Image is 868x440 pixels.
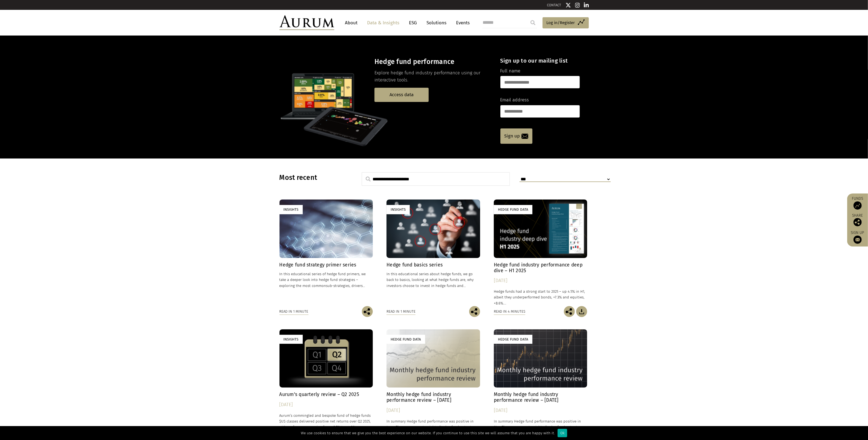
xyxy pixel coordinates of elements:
[500,128,532,144] a: Sign up
[279,335,303,344] div: Insights
[494,205,532,214] div: Hedge Fund Data
[406,18,420,28] a: ESG
[500,57,580,64] h4: Sign up to our mailing list
[366,177,371,181] img: search.svg
[374,58,491,66] h3: Hedge fund performance
[279,205,303,214] div: Insights
[387,335,425,344] div: Hedge Fund Data
[521,134,528,139] img: email-icon
[374,69,491,84] p: Explore hedge fund industry performance using our interactive tools.
[547,19,575,26] span: Log in/Register
[279,401,373,409] div: [DATE]
[416,425,440,429] span: asset-weighted
[424,18,449,28] a: Solutions
[494,392,587,403] h4: Monthly hedge fund industry performance review – [DATE]
[853,218,862,226] img: Share this post
[853,236,862,244] img: Sign up to our newsletter
[494,309,525,315] div: Read in 4 minutes
[850,230,865,244] a: Sign up
[494,289,587,306] p: Hedge funds had a strong start to 2025 – up 4.5% in H1, albeit they underperformed bonds, +7.3% a...
[853,201,862,210] img: Access Funds
[558,429,567,437] div: Ok
[387,392,480,403] h4: Monthly hedge fund industry performance review – [DATE]
[576,306,587,317] img: Download Article
[279,392,373,397] h4: Aurum’s quarterly review – Q2 2025
[279,174,348,182] h3: Most recent
[387,309,416,315] div: Read in 1 minute
[279,329,373,436] a: Insights Aurum’s quarterly review – Q2 2025 [DATE] Aurum’s commingled and bespoke fund of hedge f...
[387,262,480,268] h4: Hedge fund basics series
[566,2,571,8] img: Twitter icon
[469,306,480,317] img: Share this post
[494,329,587,436] a: Hedge Fund Data Monthly hedge fund industry performance review – [DATE] [DATE] In summary Hedge f...
[387,200,480,306] a: Insights Hedge fund basics series In this educational series about hedge funds, we go back to bas...
[374,88,429,102] a: Access data
[543,17,589,29] a: Log in/Register
[387,329,480,436] a: Hedge Fund Data Monthly hedge fund industry performance review – [DATE] [DATE] In summary Hedge f...
[494,200,587,306] a: Hedge Fund Data Hedge fund industry performance deep dive – H1 2025 [DATE] Hedge funds had a stro...
[494,418,587,436] p: In summary Hedge fund performance was positive in May. The average hedge fund net return across a...
[279,262,373,268] h4: Hedge fund strategy primer series
[342,18,361,28] a: About
[494,277,587,284] div: [DATE]
[494,407,587,414] div: [DATE]
[365,18,402,28] a: Data & Insights
[850,196,865,210] a: Funds
[279,271,373,288] p: In this educational series of hedge fund primers, we take a deeper look into hedge fund strategie...
[362,306,373,317] img: Share this post
[326,284,350,288] span: sub-strategies
[850,214,865,226] div: Share
[527,17,538,28] input: Submit
[387,205,410,214] div: Insights
[279,15,334,30] img: Aurum
[387,271,480,288] p: In this educational series about hedge funds, we go back to basics, looking at what hedge funds a...
[584,2,589,8] img: Linkedin icon
[279,200,373,306] a: Insights Hedge fund strategy primer series In this educational series of hedge fund primers, we t...
[387,418,480,436] p: In summary Hedge fund performance was positive in June. The average hedge fund net return across ...
[500,96,529,104] label: Email address
[547,3,561,7] a: CONTACT
[387,407,480,414] div: [DATE]
[521,425,546,429] span: asset-weighted
[500,68,521,75] label: Full name
[454,18,470,28] a: Events
[575,2,580,8] img: Instagram icon
[564,306,575,317] img: Share this post
[494,262,587,274] h4: Hedge fund industry performance deep dive – H1 2025
[279,309,308,315] div: Read in 1 minute
[279,413,373,430] p: Aurum’s commingled and bespoke fund of hedge funds $US classes delivered positive net returns ove...
[494,335,532,344] div: Hedge Fund Data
